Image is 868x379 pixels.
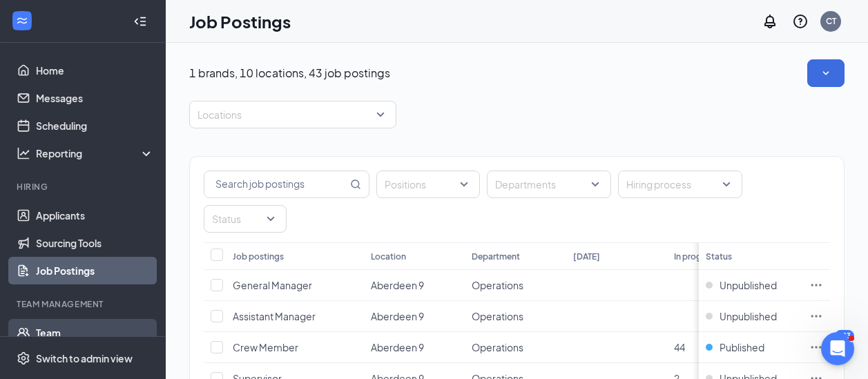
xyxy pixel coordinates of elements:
th: In progress [667,242,768,270]
span: Published [720,340,764,354]
svg: Analysis [17,146,30,160]
svg: MagnifyingGlass [350,179,361,190]
h1: Job Postings [189,10,291,33]
span: Operations [472,341,523,353]
span: Aberdeen 9 [371,310,424,322]
td: Operations [465,332,566,363]
span: Crew Member [233,341,298,353]
a: Scheduling [36,112,154,139]
svg: Ellipses [809,278,823,292]
svg: Ellipses [809,309,823,323]
span: 44 [674,341,685,353]
input: Search job postings [204,171,347,197]
td: Aberdeen 9 [364,270,465,301]
a: Applicants [36,202,154,229]
span: Operations [472,310,523,322]
a: Home [36,57,154,84]
svg: Notifications [762,13,778,30]
div: CT [826,15,836,27]
span: Operations [472,279,523,291]
a: Sourcing Tools [36,229,154,257]
span: Unpublished [720,278,777,292]
span: General Manager [233,279,312,291]
div: Reporting [36,146,155,160]
div: Team Management [17,298,151,310]
svg: WorkstreamLogo [15,14,29,28]
div: Job postings [233,251,284,262]
div: 123 [835,330,854,342]
iframe: Intercom live chat [821,332,854,365]
div: Switch to admin view [36,351,133,365]
span: Aberdeen 9 [371,279,424,291]
svg: Collapse [133,14,147,28]
td: Operations [465,301,566,332]
svg: QuestionInfo [792,13,809,30]
span: Unpublished [720,309,777,323]
td: Operations [465,270,566,301]
svg: Ellipses [809,340,823,354]
p: 1 brands, 10 locations, 43 job postings [189,66,390,81]
td: Aberdeen 9 [364,332,465,363]
th: Status [699,242,802,270]
a: Messages [36,84,154,112]
button: SmallChevronDown [807,59,845,87]
span: Assistant Manager [233,310,316,322]
th: [DATE] [566,242,667,270]
span: Aberdeen 9 [371,341,424,353]
svg: SmallChevronDown [819,66,833,80]
svg: Settings [17,351,30,365]
div: Department [472,251,520,262]
div: Hiring [17,181,151,193]
td: Aberdeen 9 [364,301,465,332]
a: Team [36,319,154,347]
a: Job Postings [36,257,154,284]
div: Location [371,251,406,262]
